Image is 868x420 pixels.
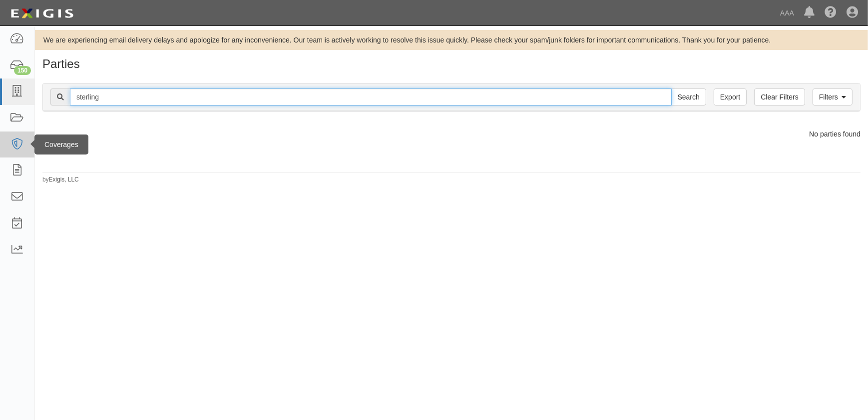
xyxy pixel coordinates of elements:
div: Coverages [34,134,88,154]
input: Search [671,88,706,105]
h1: Parties [42,57,861,70]
div: We are experiencing email delivery delays and apologize for any inconvenience. Our team is active... [35,35,868,45]
a: Filters [813,88,853,105]
img: logo-5460c22ac91f19d4615b14bd174203de0afe785f0fc80cf4dbbc73dc1793850b.png [7,4,76,22]
a: Export [714,88,747,105]
a: Clear Filters [754,88,805,105]
div: No parties found [35,129,868,139]
a: Exigis, LLC [49,176,79,183]
i: Help Center - Complianz [825,7,837,19]
a: AAA [775,3,799,23]
small: by [42,175,79,184]
div: 150 [14,66,31,75]
input: Search [70,88,672,105]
